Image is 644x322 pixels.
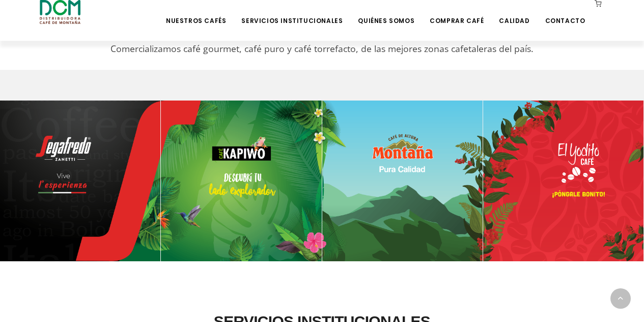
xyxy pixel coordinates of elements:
img: DCM-WEB-HOME-MARCAS-481X481-04-min.png [483,101,643,261]
a: Quiénes Somos [352,1,421,25]
span: Comercializamos café gourmet, café puro y café torrefacto, de las mejores zonas cafetaleras del p... [110,42,534,55]
a: Nuestros Cafés [160,1,232,25]
a: Servicios Institucionales [235,1,349,25]
a: Calidad [493,1,536,25]
a: Comprar Café [424,1,490,25]
a: Contacto [539,1,592,25]
img: DCM-WEB-HOME-MARCAS-481X481-03-min.png [322,101,483,261]
img: DCM-WEB-HOME-MARCAS-481X481-02-min.png [161,101,321,261]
